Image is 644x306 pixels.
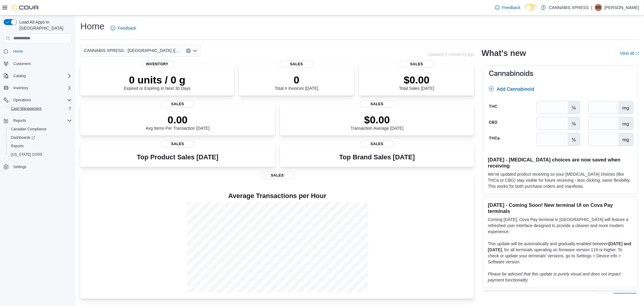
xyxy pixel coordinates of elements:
button: Clear input [186,48,191,53]
p: | [591,4,592,11]
span: Operations [13,98,31,103]
span: [US_STATE] CCRS [11,152,42,157]
span: Settings [11,163,72,171]
p: 0 units / 0 g [124,74,191,86]
span: Sales [261,172,294,179]
svg: External link [636,52,639,55]
h3: Top Brand Sales [DATE] [339,154,415,161]
span: Settings [13,164,26,169]
button: Reports [11,117,28,124]
h1: Home [80,20,104,32]
p: We've updated product receiving so your [MEDICAL_DATA] choices (like THCa or CBG) stay visible fo... [488,171,633,189]
button: Settings [1,162,74,171]
div: Maggie Baillargeon [595,4,602,11]
p: This update will be automatically and gradually enabled between , for all terminals operating on ... [488,241,633,265]
span: Home [11,47,72,55]
p: $0.00 [399,74,434,86]
span: Catalog [13,73,26,78]
span: Feedback [502,5,521,11]
a: Cash Management [8,105,44,112]
span: Sales [161,140,194,148]
button: Home [1,47,74,56]
span: Inventory [11,84,72,92]
nav: Complex example [4,44,72,187]
p: 0 [275,74,318,86]
span: MB [596,4,601,11]
em: Please be advised that this update is purely visual and does not impact payment functionality. [488,272,621,282]
span: Catalog [11,72,72,80]
a: Feedback [108,22,139,34]
a: View allExternal link [620,51,639,56]
p: $0.00 [351,114,404,126]
button: Inventory [11,84,30,92]
span: Inventory [13,86,28,90]
a: Settings [11,163,29,171]
button: Operations [11,96,34,104]
span: CANNABIS XPRESS - [GEOGRAPHIC_DATA] ([GEOGRAPHIC_DATA]) [84,47,180,54]
span: Load All Apps in [GEOGRAPHIC_DATA] [17,19,72,31]
button: Catalog [1,72,74,80]
p: Updated 1 minute(s) ago [428,52,474,57]
button: Canadian Compliance [6,125,74,133]
a: Reports [8,142,26,150]
span: Reports [8,142,72,150]
a: Dashboards [6,133,74,142]
div: Avg Items Per Transaction [DATE] [146,114,210,131]
span: Canadian Compliance [11,127,46,132]
h3: [DATE] - Coming Soon! New terminal UI on Cova Pay terminals [488,202,633,214]
span: Reports [11,117,72,124]
span: Cash Management [11,106,41,111]
span: Inventory [140,60,174,68]
p: [PERSON_NAME] [604,4,639,11]
a: Feedback [492,2,523,14]
button: Cash Management [6,104,74,113]
p: Coming [DATE], Cova Pay terminal in [GEOGRAPHIC_DATA] will feature a refreshed user interface des... [488,216,633,235]
a: Canadian Compliance [8,125,49,133]
h4: Average Transactions per Hour [85,192,469,200]
div: Expired or Expiring in Next 30 Days [124,74,191,91]
span: Sales [161,100,194,108]
div: Transaction Average [DATE] [351,114,404,131]
a: Home [11,48,25,55]
div: Total # Invoices [DATE] [275,74,318,91]
span: Sales [360,140,394,148]
span: Cash Management [8,105,72,112]
a: Dashboards [8,134,37,141]
span: Feedback [118,25,136,31]
h3: [DATE] - [MEDICAL_DATA] choices are now saved when receiving [488,157,633,169]
span: Dashboards [11,135,35,140]
button: Catalog [11,72,28,80]
span: Canadian Compliance [8,125,72,133]
button: Operations [1,96,74,104]
span: Customers [11,60,72,67]
span: Operations [11,96,72,104]
h2: What's new [482,48,526,58]
span: Customers [13,61,31,66]
p: CANNABIS XPRESS [549,4,589,11]
span: Sales [280,60,313,68]
button: Customers [1,59,74,68]
button: Reports [1,116,74,125]
span: Sales [360,100,394,108]
button: Open list of options [193,48,197,53]
h3: Top Product Sales [DATE] [137,154,218,161]
span: Dashboards [8,134,72,141]
span: Sales [400,60,434,68]
input: Dark Mode [525,4,538,11]
a: [US_STATE] CCRS [8,151,45,158]
span: Dark Mode [525,11,526,11]
p: 0.00 [146,114,210,126]
button: Inventory [1,84,74,92]
span: Home [13,49,23,54]
button: Reports [6,142,74,150]
span: Reports [13,118,26,123]
span: Reports [11,144,24,148]
div: Total Sales [DATE] [399,74,434,91]
img: Cova [12,5,39,11]
span: Washington CCRS [8,151,72,158]
button: [US_STATE] CCRS [6,150,74,159]
a: Customers [11,60,33,67]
